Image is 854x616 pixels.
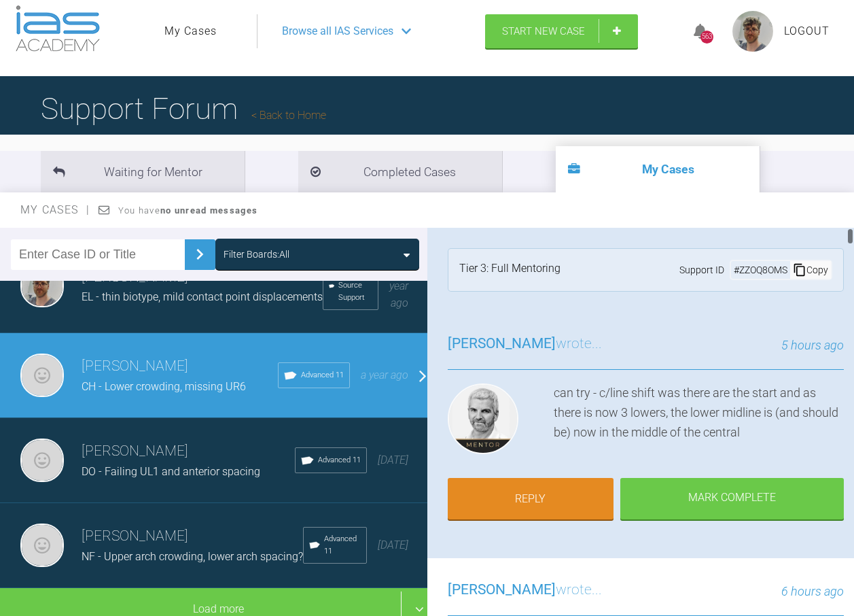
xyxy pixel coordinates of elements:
[781,584,844,598] span: 6 hours ago
[20,203,90,216] span: My Cases
[20,524,64,567] img: Rohini Babber
[82,290,323,303] span: EL - thin biotype, mild contact point displacements
[82,550,303,563] span: NF - Upper arch crowding, lower arch spacing?
[679,262,724,277] span: Support ID
[338,267,372,304] span: Open Source Support
[502,25,585,37] span: Start New Case
[82,465,260,478] span: DO - Failing UL1 and anterior spacing
[82,355,278,378] h3: [PERSON_NAME]
[784,22,830,40] a: Logout
[731,262,790,277] div: # ZZOQ8OMS
[20,264,64,307] img: Thomas Friar
[448,579,602,602] h3: wrote...
[459,260,561,280] div: Tier 3: Full Mentoring
[781,338,844,352] span: 5 hours ago
[378,454,408,466] span: [DATE]
[298,151,502,192] li: Completed Cases
[16,5,100,52] img: logo-light.3e3ef733.png
[41,151,245,192] li: Waiting for Mentor
[82,525,303,548] h3: [PERSON_NAME]
[82,440,295,463] h3: [PERSON_NAME]
[224,247,289,262] div: Filter Boards: All
[251,109,326,122] a: Back to Home
[189,243,211,265] img: chevronRight.28bd32b0.svg
[485,14,638,48] a: Start New Case
[790,261,831,279] div: Copy
[700,31,713,44] div: 563
[448,383,518,454] img: Ross Hobson
[164,22,217,40] a: My Cases
[448,478,614,520] a: Reply
[732,11,773,52] img: profile.png
[554,383,844,460] div: can try - c/line shift was there are the start and as there is now 3 lowers, the lower midline is...
[389,262,408,309] span: a year ago
[20,354,64,397] img: Rohini Babber
[11,239,185,270] input: Enter Case ID or Title
[556,146,760,192] li: My Cases
[324,533,361,558] span: Advanced 11
[282,22,393,40] span: Browse all IAS Services
[301,369,344,381] span: Advanced 11
[20,439,64,482] img: Rohini Babber
[448,581,556,598] span: [PERSON_NAME]
[378,538,408,551] span: [DATE]
[118,205,257,216] span: You have
[620,478,844,520] div: Mark Complete
[160,205,257,216] strong: no unread messages
[41,85,326,133] h1: Support Forum
[82,380,246,393] span: CH - Lower crowding, missing UR6
[448,332,602,356] h3: wrote...
[448,335,556,352] span: [PERSON_NAME]
[361,369,408,381] span: a year ago
[318,454,361,466] span: Advanced 11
